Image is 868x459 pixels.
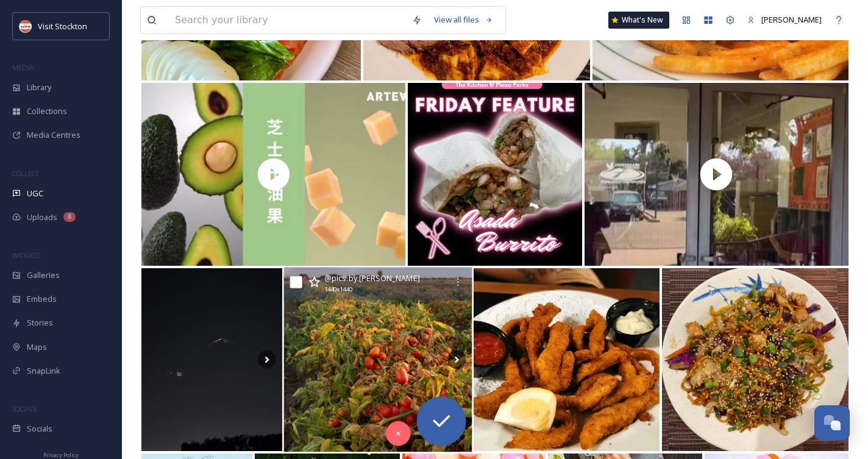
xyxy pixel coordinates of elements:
[27,269,60,281] span: Galleries
[12,251,40,260] span: WIDGETS
[38,21,87,32] span: Visit Stockton
[27,341,47,353] span: Maps
[324,285,352,294] span: 1440 x 1440
[608,12,669,29] a: What's New
[27,212,57,223] span: Uploads
[27,293,57,305] span: Embeds
[27,423,52,435] span: Socials
[12,63,34,72] span: MEDIA
[27,105,67,117] span: Collections
[408,83,582,266] img: If you're in the mood for a mouthwatering burrito, you've come to the right place! 🌯🥩 Asada, Rice...
[141,83,405,266] img: thumbnail
[27,82,51,93] span: Library
[43,451,79,459] span: Privacy Policy
[141,268,282,451] img: 👽🚨 I literally told y’all the invasion is coming… It’s in the sky over the 209 right now. The cou...
[27,188,43,199] span: UGC
[324,272,420,283] span: @ pics.by.[PERSON_NAME]
[474,268,660,451] img: Start your evening off right with our fried calamari. #angelinasspaghettihouse #stocktoncaliforni...
[428,8,499,32] a: View all files
[27,365,60,377] span: SnapLink
[814,405,850,441] button: Open Chat
[20,20,32,32] img: unnamed.jpeg
[63,212,76,222] div: 8
[741,8,828,32] a: [PERSON_NAME]
[27,129,80,141] span: Media Centres
[585,83,848,266] img: thumbnail
[12,169,38,178] span: COLLECT
[12,404,37,413] span: SOCIALS
[662,268,848,451] img: Wok-tossed ramen + our house sauce = 🔥flavor🔥 Which protein are you picking for your Yakisoba? 🥢 ...
[169,7,406,34] input: Search your library
[761,14,822,25] span: [PERSON_NAME]
[283,268,472,452] img: Tomato field just north of Stockton 🍅 . . . . . . . . . #tomato #tomatoplant #farmtofork #farmlif...
[27,317,53,329] span: Stories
